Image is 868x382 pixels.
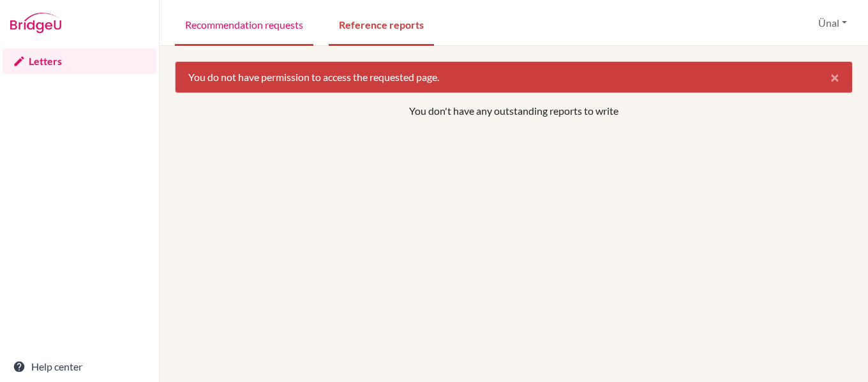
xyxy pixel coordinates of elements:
span: × [830,68,839,86]
div: You do not have permission to access the requested page. [175,61,853,93]
a: Help center [3,354,156,379]
a: Recommendation requests [175,2,313,46]
a: Reference reports [329,2,434,46]
button: Ünal [812,11,853,35]
p: You don't have any outstanding reports to write [241,103,787,119]
a: Letters [3,48,156,74]
button: Close [818,62,852,92]
img: Bridge-U [10,13,61,33]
